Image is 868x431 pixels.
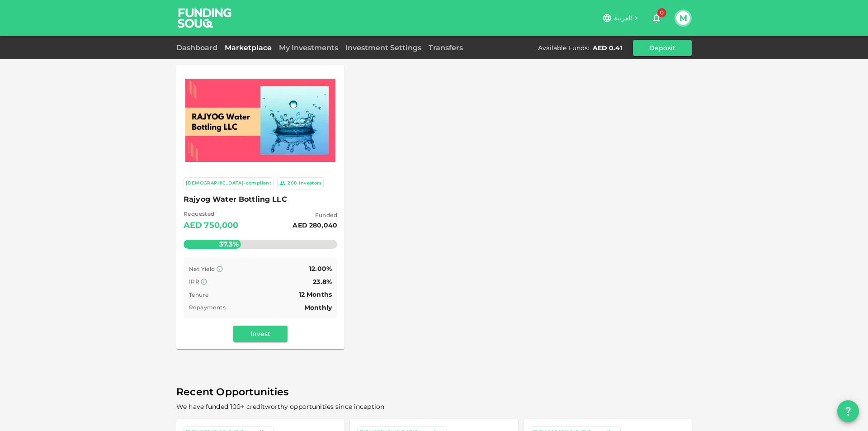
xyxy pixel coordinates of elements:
[185,79,335,162] img: Marketplace Logo
[176,403,384,411] span: We have funded 100+ creditworthy opportunities since inception
[837,400,859,422] button: question
[313,278,332,286] span: 23.8%
[184,209,239,218] span: Requested
[593,43,622,52] div: AED 0.41
[176,384,692,401] span: Recent Opportunities
[614,14,632,22] span: العربية
[299,180,321,187] div: Investors
[189,265,215,272] span: Net Yield
[538,43,589,52] div: Available Funds :
[342,43,425,52] a: Investment Settings
[233,326,288,342] button: Invest
[288,180,297,187] div: 208
[304,303,332,312] span: Monthly
[292,211,337,220] span: Funded
[657,8,666,17] span: 0
[299,290,332,298] span: 12 Months
[676,11,690,25] button: M
[189,278,199,285] span: IRR
[633,40,692,56] button: Deposit
[186,180,271,187] div: [DEMOGRAPHIC_DATA]-compliant
[647,9,665,27] button: 0
[176,43,221,52] a: Dashboard
[221,43,275,52] a: Marketplace
[176,65,344,349] a: Marketplace Logo [DEMOGRAPHIC_DATA]-compliant 208Investors Rajyog Water Bottling LLC Requested AE...
[189,291,208,298] span: Tenure
[309,265,332,273] span: 12.00%
[425,43,467,52] a: Transfers
[184,193,337,206] span: Rajyog Water Bottling LLC
[189,304,226,311] span: Repayments
[275,43,342,52] a: My Investments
